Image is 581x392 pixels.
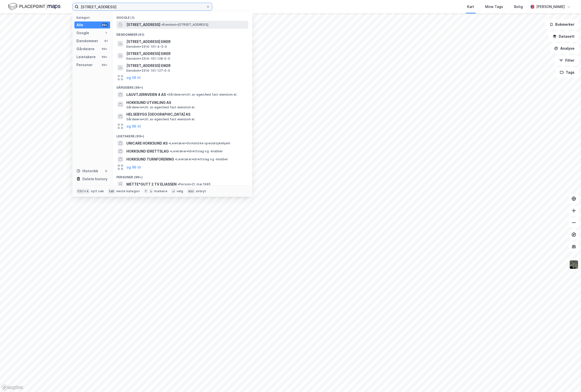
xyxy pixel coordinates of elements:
[161,23,208,27] span: Eiendom • [STREET_ADDRESS]
[126,92,166,98] span: LAUVTJERNVEIEN 4 AS
[161,23,163,26] span: •
[545,19,579,29] button: Bokmerker
[126,117,195,121] span: Gårdeiere • Utl. av egen/leid fast eiendom el.
[178,182,211,186] span: Person • 21. mai 1985
[76,54,96,60] div: Leietakere
[112,12,252,21] div: Google (1)
[556,368,581,392] div: Chatt-widget
[76,16,110,19] div: Kategori
[126,111,246,117] span: HELSEBYGG [GEOGRAPHIC_DATA] AS
[101,55,108,59] div: 99+
[79,3,206,10] input: Søk på adresse, matrikkel, gårdeiere, leietakere eller personer
[550,43,579,53] button: Analyse
[91,189,104,193] div: nytt søk
[126,69,170,73] span: Eiendom • 3314-101-127-0-0
[8,2,60,11] img: logo.f888ab2527a4732fd821a326f86c7f29.svg
[170,149,171,153] span: •
[126,105,195,109] span: Gårdeiere • Utl. av egen/leid fast eiendom el.
[76,30,89,36] div: Google
[556,368,581,392] iframe: Chat Widget
[175,157,228,161] span: Leietaker • Idrettslag og -klubber
[126,123,141,129] button: og 96 til
[76,189,90,194] div: Ctrl + k
[126,57,170,61] span: Eiendom • 3314-101-128-0-0
[126,39,246,45] span: [STREET_ADDRESS] EIKER
[175,157,177,161] span: •
[101,47,108,51] div: 99+
[112,130,252,139] div: Leietakere (99+)
[126,181,177,187] span: METTE*GUTT 2 TV ELIASSEN
[76,46,94,52] div: Gårdeiere
[467,4,474,10] div: Kart
[556,67,579,77] button: Tags
[126,164,141,170] button: og 96 til
[101,23,108,27] div: 99+
[116,189,140,193] div: neste kategori
[154,189,167,193] div: markere
[537,4,565,10] div: [PERSON_NAME]
[126,100,246,106] span: HOKKSUND UTVIKLING AS
[514,4,523,10] div: Bolig
[76,22,83,28] div: Alle
[169,141,170,145] span: •
[196,189,206,193] div: avbryt
[126,75,141,81] button: og 58 til
[112,29,252,38] div: Eiendommer (61)
[104,31,108,35] div: 1
[104,169,108,173] div: 0
[126,140,168,146] span: UNICARE HOKKSUND AS
[112,171,252,180] div: Personer (99+)
[167,93,168,96] span: •
[126,45,167,49] span: Eiendom • 3314-101-4-0-0
[126,156,174,162] span: HOKKSUND TURNFORENING
[167,93,237,97] span: Gårdeiere • Utl. av egen/leid fast eiendom el.
[76,38,98,44] div: Eiendommer
[170,149,223,153] span: Leietaker • Idrettslag og -klubber
[82,176,107,182] div: Delete history
[569,260,579,269] img: 9k=
[555,55,579,65] button: Filter
[126,148,169,154] span: HOKKSUND IDRETTSLAG
[485,4,503,10] div: Mine Tags
[112,82,252,91] div: Gårdeiere (99+)
[1,385,23,391] a: Mapbox homepage
[104,39,108,43] div: 61
[126,51,246,57] span: [STREET_ADDRESS] EIKER
[177,189,183,193] div: velg
[169,141,230,145] span: Leietaker • Somatiske spesialsykehjem
[126,63,246,69] span: [STREET_ADDRESS] EIKER
[76,62,93,68] div: Personer
[549,31,579,41] button: Datasett
[108,189,115,194] div: tab
[126,22,160,28] span: [STREET_ADDRESS]
[76,168,98,174] div: Historikk
[178,182,179,186] span: •
[187,189,195,194] div: esc
[101,63,108,67] div: 99+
